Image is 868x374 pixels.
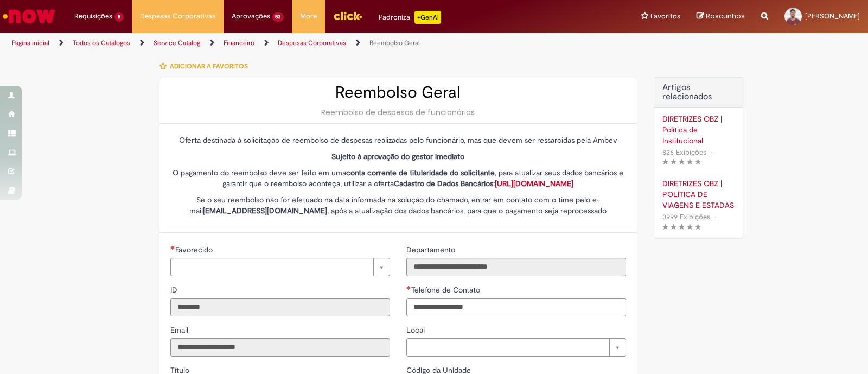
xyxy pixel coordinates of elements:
[12,39,49,47] a: Página inicial
[346,168,495,178] strong: conta corrente de titularidade do solicitante
[406,338,626,357] a: Limpar campo Local
[170,338,390,357] input: Email
[394,179,573,188] strong: Cadastro de Dados Bancários:
[411,285,482,295] span: Telefone de Contato
[712,210,719,224] span: •
[175,245,215,255] span: Necessários - Favorecido
[170,325,190,335] span: Somente leitura - Email
[709,145,715,160] span: •
[170,258,390,276] a: Limpar campo Favorecido
[73,39,130,47] a: Todos os Catálogos
[170,285,180,295] span: Somente leitura - ID
[170,245,175,250] span: Necessários
[662,83,735,102] h3: Artigos relacionados
[159,55,254,78] button: Adicionar a Favoritos
[1,5,57,27] img: ServiceNow
[406,298,626,316] input: Telefone de Contato
[406,286,411,290] span: Obrigatório Preenchido
[170,84,626,102] h2: Reembolso Geral
[114,12,124,22] span: 5
[706,11,745,21] span: Rascunhos
[8,33,571,53] ul: Trilhas de página
[495,179,573,188] a: [URL][DOMAIN_NAME]
[414,11,441,24] p: +GenAi
[662,113,735,146] a: DIRETRIZES OBZ | Política de Institucional
[272,12,284,22] span: 53
[140,11,215,22] span: Despesas Corporativas
[154,39,200,47] a: Service Catalog
[74,11,112,22] span: Requisições
[170,167,626,189] p: O pagamento do reembolso deve ser feito em uma , para atualizar seus dados bancários e garantir q...
[170,194,626,216] p: Se o seu reembolso não for efetuado na data informada na solução do chamado, entrar em contato co...
[170,284,180,295] label: Somente leitura - ID
[278,39,346,47] a: Despesas Corporativas
[331,151,464,161] strong: Sujeito à aprovação do gestor imediato
[662,212,710,221] span: 3999 Exibições
[170,62,248,71] span: Adicionar a Favoritos
[662,148,706,157] span: 826 Exibições
[170,135,626,145] p: Oferta destinada à solicitação de reembolso de despesas realizadas pelo funcionário, mas que deve...
[232,11,270,22] span: Aprovações
[406,245,457,255] span: Somente leitura - Departamento
[406,244,457,255] label: Somente leitura - Departamento
[170,298,390,316] input: ID
[662,178,735,211] a: DIRETRIZES OBZ | POLÍTICA DE VIAGENS E ESTADAS
[300,11,317,22] span: More
[224,39,254,47] a: Financeiro
[333,8,362,24] img: click_logo_yellow_360x200.png
[406,258,626,276] input: Departamento
[203,206,327,215] strong: [EMAIL_ADDRESS][DOMAIN_NAME]
[805,11,860,21] span: [PERSON_NAME]
[369,39,420,47] a: Reembolso Geral
[379,11,441,24] div: Padroniza
[650,11,680,22] span: Favoritos
[170,107,626,118] div: Reembolso de despesas de funcionários
[697,11,745,22] a: Rascunhos
[406,325,427,335] span: Local
[170,325,190,335] label: Somente leitura - Email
